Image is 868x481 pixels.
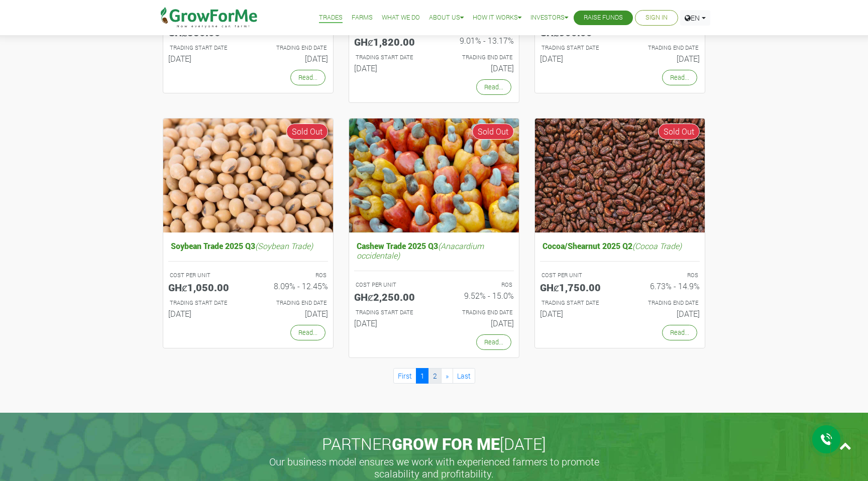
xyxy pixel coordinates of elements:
[429,13,464,23] a: About Us
[257,299,327,307] p: Estimated Trading End Date
[382,13,420,23] a: What We Do
[168,281,241,293] h5: GHȼ1,050.00
[255,240,313,251] i: (Soybean Trade)
[443,308,512,317] p: Estimated Trading End Date
[354,63,426,73] h6: [DATE]
[354,238,514,263] h5: Cashew Trade 2025 Q3
[629,271,698,280] p: ROS
[356,281,425,289] p: COST PER UNIT
[356,53,425,62] p: Estimated Trading Start Date
[393,368,416,384] a: First
[446,371,449,381] span: »
[168,309,241,318] h6: [DATE]
[627,309,700,318] h6: [DATE]
[530,13,568,23] a: Investors
[442,63,514,73] h6: [DATE]
[428,368,442,384] a: 2
[352,13,373,23] a: Farms
[168,238,328,322] a: Soybean Trade 2025 Q3(Soybean Trade) COST PER UNIT GHȼ1,050.00 ROS 8.09% - 12.45% TRADING START D...
[472,124,514,140] span: Sold Out
[540,238,700,253] h5: Cocoa/Shearnut 2025 Q2
[584,13,623,23] a: Raise Funds
[256,26,328,36] h6: 7.4% - 11.04%
[168,26,241,38] h5: GHȼ550.00
[256,54,328,63] h6: [DATE]
[257,271,327,280] p: ROS
[354,238,514,332] a: Cashew Trade 2025 Q3(Anacardium occidentale) COST PER UNIT GHȼ2,250.00 ROS 9.52% - 15.0% TRADING ...
[357,240,484,261] i: (Anacardium occidentale)
[168,238,328,253] h5: Soybean Trade 2025 Q3
[540,54,612,63] h6: [DATE]
[540,281,612,293] h5: GHȼ1,750.00
[629,44,698,52] p: Estimated Trading End Date
[662,325,697,340] a: Read...
[473,13,521,23] a: How it Works
[476,79,511,95] a: Read...
[443,53,512,62] p: Estimated Trading End Date
[540,26,612,38] h5: GHȼ900.00
[680,10,710,26] a: EN
[354,291,426,303] h5: GHȼ2,250.00
[535,118,705,232] img: growforme image
[540,309,612,318] h6: [DATE]
[476,334,511,350] a: Read...
[658,124,700,140] span: Sold Out
[170,271,239,280] p: COST PER UNIT
[257,44,327,52] p: Estimated Trading End Date
[256,281,328,291] h6: 8.09% - 12.45%
[540,238,700,322] a: Cocoa/Shearnut 2025 Q2(Cocoa Trade) COST PER UNIT GHȼ1,750.00 ROS 6.73% - 14.9% TRADING START DAT...
[541,299,611,307] p: Estimated Trading Start Date
[356,308,425,317] p: Estimated Trading Start Date
[354,318,426,328] h6: [DATE]
[442,36,514,45] h6: 9.01% - 13.17%
[662,70,697,85] a: Read...
[168,54,241,63] h6: [DATE]
[541,44,611,52] p: Estimated Trading Start Date
[416,368,429,384] a: 1
[629,299,698,307] p: Estimated Trading End Date
[627,54,700,63] h6: [DATE]
[645,13,668,23] a: Sign In
[442,291,514,300] h6: 9.52% - 15.0%
[258,455,610,479] h5: Our business model ensures we work with experienced farmers to promote scalability and profitabil...
[632,240,682,251] i: (Cocoa Trade)
[392,433,500,454] span: GROW FOR ME
[163,118,333,232] img: growforme image
[170,299,239,307] p: Estimated Trading Start Date
[159,434,709,453] h2: PARTNER [DATE]
[290,70,325,85] a: Read...
[627,281,700,291] h6: 6.73% - 14.9%
[453,368,475,384] a: Last
[256,309,328,318] h6: [DATE]
[627,26,700,36] h6: 8.09% - 11.9%
[163,368,705,384] nav: Page Navigation
[541,271,611,280] p: COST PER UNIT
[349,118,519,232] img: growforme image
[290,325,325,340] a: Read...
[443,281,512,289] p: ROS
[442,318,514,328] h6: [DATE]
[170,44,239,52] p: Estimated Trading Start Date
[319,13,343,23] a: Trades
[354,36,426,48] h5: GHȼ1,820.00
[286,124,328,140] span: Sold Out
